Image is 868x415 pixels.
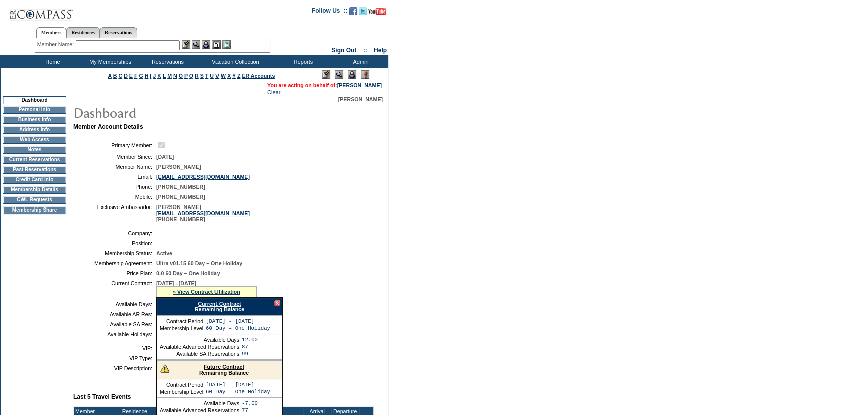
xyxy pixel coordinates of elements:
[215,73,219,79] a: V
[3,166,66,174] td: Past Reservations
[150,73,151,79] a: I
[242,407,258,413] td: 77
[108,73,112,79] a: A
[242,73,275,79] a: ER Accounts
[129,73,133,79] a: E
[322,70,330,79] img: Edit Mode
[156,194,205,200] span: [PHONE_NUMBER]
[3,156,66,164] td: Current Reservations
[189,73,193,79] a: Q
[37,40,76,49] div: Member Name:
[157,298,282,315] div: Remaining Balance
[113,73,117,79] a: B
[157,361,282,379] div: Remaining Balance
[134,73,138,79] a: F
[100,27,137,38] a: Reservations
[163,73,166,79] a: L
[36,27,67,38] a: Members
[349,10,357,16] a: Become our fan on Facebook
[361,70,369,79] img: Log Concern/Member Elevation
[173,73,177,79] a: N
[77,345,152,351] td: VIP:
[195,55,273,68] td: Vacation Collection
[156,174,250,180] a: [EMAIL_ADDRESS][DOMAIN_NAME]
[312,6,347,18] td: Follow Us ::
[331,47,356,54] a: Sign Out
[206,325,270,331] td: 60 Day – One Holiday
[77,331,152,337] td: Available Holidays:
[242,344,258,350] td: 87
[3,96,66,104] td: Dashboard
[212,40,221,49] img: Reservations
[160,337,241,343] td: Available Days:
[221,73,226,79] a: W
[73,393,131,400] b: Last 5 Travel Events
[3,146,66,154] td: Notes
[156,270,220,276] span: 0-0 60 Day – One Holiday
[77,140,152,150] td: Primary Member:
[160,325,205,331] td: Membership Level:
[77,194,152,200] td: Mobile:
[145,73,149,79] a: H
[77,301,152,307] td: Available Days:
[368,10,386,16] a: Subscribe to our YouTube Channel
[3,176,66,184] td: Credit Card Info
[374,47,387,54] a: Help
[3,126,66,134] td: Address Info
[118,73,122,79] a: C
[3,186,66,194] td: Membership Details
[202,40,210,49] img: Impersonate
[23,55,80,68] td: Home
[157,73,161,79] a: K
[77,230,152,236] td: Company:
[73,102,273,122] img: pgTtlDashboard.gif
[77,280,152,297] td: Current Contract:
[338,96,383,102] span: [PERSON_NAME]
[179,73,183,79] a: O
[3,106,66,114] td: Personal Info
[77,311,152,317] td: Available AR Res:
[156,260,242,266] span: Ultra v01.15 60 Day – One Holiday
[206,318,270,324] td: [DATE] - [DATE]
[195,73,199,79] a: R
[156,204,250,222] span: [PERSON_NAME] [PHONE_NUMBER]
[198,301,241,307] a: Current Contract
[77,250,152,256] td: Membership Status:
[156,250,172,256] span: Active
[3,116,66,124] td: Business Info
[267,89,280,95] a: Clear
[184,73,188,79] a: P
[242,351,258,357] td: 99
[237,73,241,79] a: Z
[205,73,209,79] a: T
[77,154,152,160] td: Member Since:
[222,40,231,49] img: b_calculator.gif
[77,365,152,371] td: VIP Description:
[77,184,152,190] td: Phone:
[80,55,138,68] td: My Memberships
[242,400,258,406] td: -7.00
[348,70,356,79] img: Impersonate
[192,40,200,49] img: View
[232,73,236,79] a: Y
[3,136,66,144] td: Web Access
[138,55,195,68] td: Reservations
[160,382,205,388] td: Contract Period:
[160,407,241,413] td: Available Advanced Reservations:
[210,73,214,79] a: U
[77,240,152,246] td: Position:
[242,337,258,343] td: 12.00
[77,204,152,222] td: Exclusive Ambassador:
[206,382,270,388] td: [DATE] - [DATE]
[77,174,152,180] td: Email:
[160,318,205,324] td: Contract Period:
[77,260,152,266] td: Membership Agreement:
[160,351,241,357] td: Available SA Reservations:
[139,73,143,79] a: G
[77,164,152,170] td: Member Name:
[156,184,205,190] span: [PHONE_NUMBER]
[156,164,201,170] span: [PERSON_NAME]
[156,154,174,160] span: [DATE]
[368,8,386,15] img: Subscribe to our YouTube Channel
[66,27,100,38] a: Residences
